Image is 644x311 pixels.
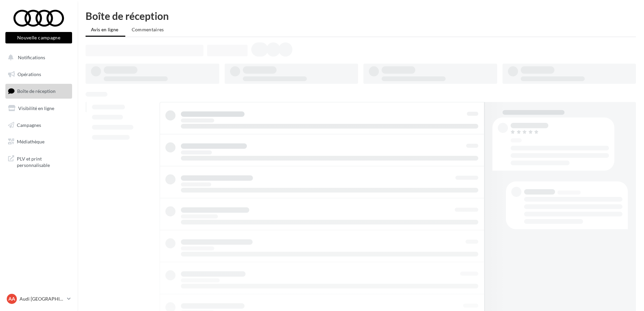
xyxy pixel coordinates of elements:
[4,101,73,115] a: Visibilité en ligne
[17,88,56,94] span: Boîte de réception
[4,67,73,81] a: Opérations
[8,296,15,302] span: AA
[4,50,71,65] button: Notifications
[4,151,73,171] a: PLV et print personnalisable
[18,55,45,60] span: Notifications
[17,122,41,128] span: Campagnes
[5,32,72,43] button: Nouvelle campagne
[4,135,73,149] a: Médiathèque
[86,11,636,21] div: Boîte de réception
[132,27,164,32] span: Commentaires
[4,84,73,98] a: Boîte de réception
[18,105,54,111] span: Visibilité en ligne
[20,296,64,302] p: Audi [GEOGRAPHIC_DATA]
[17,139,44,144] span: Médiathèque
[4,118,73,132] a: Campagnes
[5,292,72,305] a: AA Audi [GEOGRAPHIC_DATA]
[18,71,41,77] span: Opérations
[17,154,69,169] span: PLV et print personnalisable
